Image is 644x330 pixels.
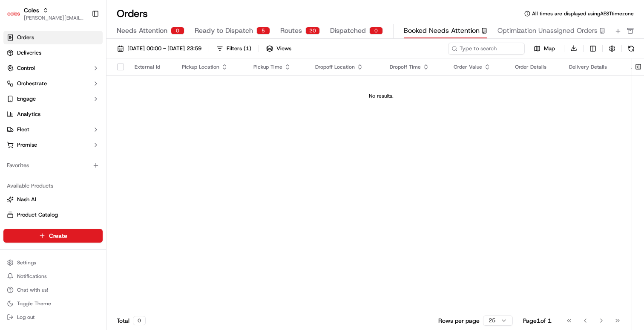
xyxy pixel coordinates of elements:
[523,316,552,325] div: Page 1 of 1
[3,159,103,172] div: Favorites
[3,229,103,243] button: Create
[404,26,480,36] span: Booked Needs Attention
[17,141,37,149] span: Promise
[315,64,376,70] div: Dropoff Location
[7,7,20,20] img: Coles
[3,31,103,44] a: Orders
[253,64,302,70] div: Pickup Time
[195,26,253,36] span: Ready to Dispatch
[3,284,103,296] button: Chat with us!
[17,300,51,307] span: Toggle Theme
[24,14,85,21] button: [PERSON_NAME][EMAIL_ADDRESS][DOMAIN_NAME]
[17,110,40,118] span: Analytics
[569,64,618,70] div: Delivery Details
[133,316,146,325] div: 0
[515,64,556,70] div: Order Details
[127,45,201,52] span: [DATE] 00:00 - [DATE] 23:59
[17,49,41,57] span: Deliveries
[3,257,103,269] button: Settings
[528,43,561,54] button: Map
[369,27,383,35] div: 0
[17,126,29,133] span: Fleet
[17,196,36,203] span: Nash AI
[3,77,103,90] button: Orchestrate
[117,26,167,36] span: Needs Attention
[625,43,637,55] button: Refresh
[7,196,99,203] a: Nash AI
[3,193,103,206] button: Nash AI
[3,123,103,136] button: Fleet
[3,61,103,75] button: Control
[3,138,103,152] button: Promise
[3,208,103,222] button: Product Catalog
[17,273,47,280] span: Notifications
[256,27,270,35] div: 5
[49,232,67,240] span: Create
[438,316,480,325] p: Rows per page
[305,27,320,35] div: 20
[182,64,240,70] div: Pickup Location
[117,7,148,20] h1: Orders
[227,45,251,52] div: Filters
[454,64,501,70] div: Order Value
[448,43,525,55] input: Type to search
[244,45,251,52] span: ( 1 )
[17,287,48,293] span: Chat with us!
[3,46,103,60] a: Deliveries
[532,10,634,17] span: All times are displayed using AEST timezone
[276,45,291,52] span: Views
[171,27,184,35] div: 0
[3,3,88,24] button: ColesColes[PERSON_NAME][EMAIL_ADDRESS][DOMAIN_NAME]
[17,95,36,103] span: Engage
[280,26,302,36] span: Routes
[113,43,205,55] button: [DATE] 00:00 - [DATE] 23:59
[17,80,47,87] span: Orchestrate
[17,314,34,321] span: Log out
[7,211,99,219] a: Product Catalog
[24,6,39,14] button: Coles
[497,26,598,36] span: Optimization Unassigned Orders
[213,43,255,55] button: Filters(1)
[17,64,35,72] span: Control
[117,316,146,325] div: Total
[135,64,168,70] div: External Id
[17,259,36,266] span: Settings
[3,311,103,323] button: Log out
[17,34,34,41] span: Orders
[3,179,103,193] div: Available Products
[3,298,103,310] button: Toggle Theme
[17,211,58,219] span: Product Catalog
[3,92,103,106] button: Engage
[544,45,555,52] span: Map
[262,43,295,55] button: Views
[390,64,440,70] div: Dropoff Time
[3,270,103,282] button: Notifications
[330,26,366,36] span: Dispatched
[3,107,103,121] a: Analytics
